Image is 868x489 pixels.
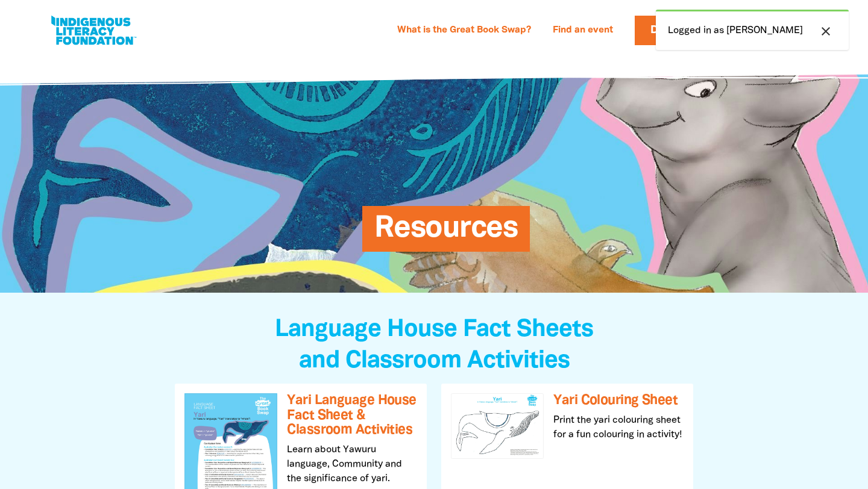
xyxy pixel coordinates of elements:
i: close [819,24,833,39]
span: Resources [374,215,518,252]
a: Donate [635,16,711,45]
div: Logged in as [PERSON_NAME] [656,10,849,50]
button: close [815,23,837,39]
span: and Classroom Activities [299,350,570,372]
h3: Yari Language House Fact Sheet & Classroom Activities [287,393,417,438]
a: What is the Great Book Swap? [390,21,538,40]
h3: Yari Colouring Sheet [553,393,684,408]
a: Find an event [546,21,620,40]
span: Language House Fact Sheets [275,319,593,341]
